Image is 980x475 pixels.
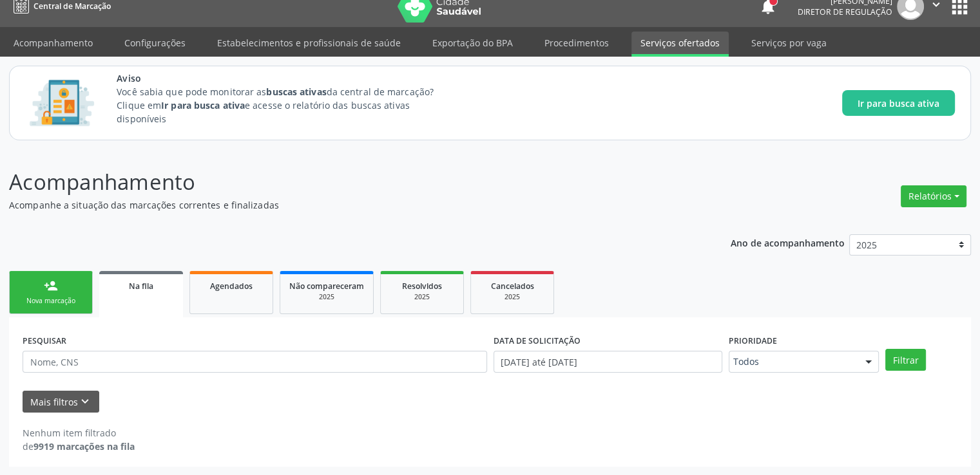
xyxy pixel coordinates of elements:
div: Nova marcação [19,296,83,306]
a: Serviços por vaga [742,32,836,54]
a: Configurações [115,32,195,54]
button: Ir para busca ativa [842,90,955,116]
span: Ir para busca ativa [858,97,939,110]
div: 2025 [390,292,454,302]
button: Mais filtroskeyboard_arrow_down [23,391,99,413]
div: Nenhum item filtrado [23,426,135,440]
a: Serviços ofertados [631,32,729,57]
p: Ano de acompanhamento [731,234,845,250]
a: Estabelecimentos e profissionais de saúde [208,32,410,54]
label: DATA DE SOLICITAÇÃO [494,331,581,351]
input: Selecione um intervalo [494,351,722,373]
strong: 9919 marcações na fila [34,440,135,452]
label: PESQUISAR [23,331,66,351]
span: Aviso [117,71,457,85]
p: Você sabia que pode monitorar as da central de marcação? Clique em e acesse o relatório das busca... [117,85,457,126]
button: Relatórios [901,185,966,207]
p: Acompanhe a situação das marcações correntes e finalizadas [9,198,682,212]
img: Imagem de CalloutCard [25,74,99,132]
span: Não compareceram [289,281,364,292]
span: Na fila [129,281,153,292]
button: Filtrar [885,349,926,371]
strong: Ir para busca ativa [161,99,245,111]
a: Acompanhamento [5,32,102,54]
div: 2025 [289,292,364,302]
span: Central de Marcação [34,1,111,12]
label: Prioridade [729,331,777,351]
a: Procedimentos [535,32,618,54]
span: Diretor de regulação [798,6,892,17]
a: Exportação do BPA [423,32,522,54]
div: person_add [44,279,58,293]
div: de [23,440,135,453]
span: Todos [733,355,853,368]
input: Nome, CNS [23,351,487,373]
div: 2025 [480,292,544,302]
span: Agendados [210,281,253,292]
p: Acompanhamento [9,166,682,198]
strong: buscas ativas [266,86,326,98]
span: Resolvidos [402,281,442,292]
span: Cancelados [491,281,534,292]
i: keyboard_arrow_down [78,395,92,409]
